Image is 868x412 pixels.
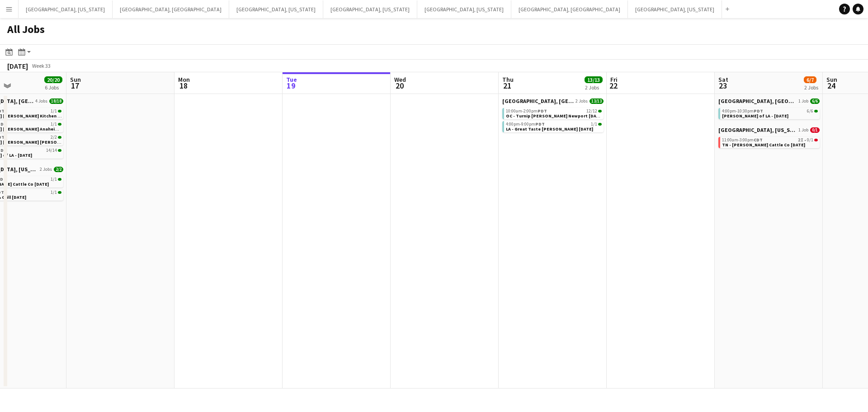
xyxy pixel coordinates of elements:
[19,0,113,18] button: [GEOGRAPHIC_DATA], [US_STATE]
[113,0,229,18] button: [GEOGRAPHIC_DATA], [GEOGRAPHIC_DATA]
[628,0,722,18] button: [GEOGRAPHIC_DATA], [US_STATE]
[323,0,417,18] button: [GEOGRAPHIC_DATA], [US_STATE]
[511,0,628,18] button: [GEOGRAPHIC_DATA], [GEOGRAPHIC_DATA]
[229,0,323,18] button: [GEOGRAPHIC_DATA], [US_STATE]
[7,61,28,70] div: [DATE]
[417,0,511,18] button: [GEOGRAPHIC_DATA], [US_STATE]
[30,62,52,69] span: Week 33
